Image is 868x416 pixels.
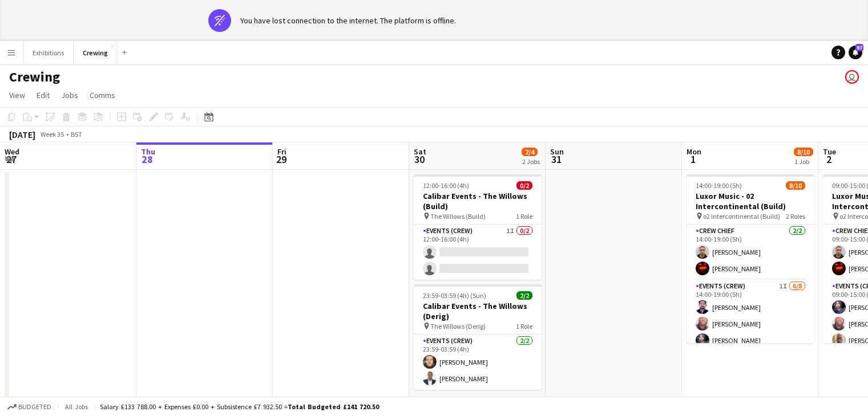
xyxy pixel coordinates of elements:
[414,335,542,390] app-card-role: Events (Crew)2/223:59-03:59 (4h)[PERSON_NAME][PERSON_NAME]
[63,402,90,411] span: All jobs
[139,153,155,166] span: 28
[550,146,564,157] span: Sun
[9,68,60,85] h1: Crewing
[696,181,742,190] span: 14:00-19:00 (5h)
[74,42,118,64] button: Crewing
[18,403,51,411] span: Budgeted
[516,322,532,331] span: 1 Role
[522,148,538,156] span: 2/4
[423,181,469,190] span: 12:00-16:00 (4h)
[240,15,456,26] div: You have lost connection to the internet. The platform is offline.
[821,153,836,166] span: 2
[37,90,50,100] span: Edit
[794,148,813,156] span: 8/10
[430,212,486,221] span: The Willows (Build)
[23,42,74,64] button: Exhibitions
[855,44,863,51] span: 57
[414,225,542,280] app-card-role: Events (Crew)1I0/212:00-16:00 (4h)
[9,90,25,100] span: View
[288,402,379,411] span: Total Budgeted £141 720.50
[786,212,805,221] span: 2 Roles
[141,146,155,157] span: Thu
[38,130,66,138] span: Week 35
[687,174,814,343] app-job-card: 14:00-19:00 (5h)8/10Luxor Music - 02 Intercontinental (Build) o2 Intercontinental (Build)2 RolesC...
[687,146,701,157] span: Mon
[845,70,859,84] app-user-avatar: Joseph Smart
[414,146,426,157] span: Sat
[90,90,115,100] span: Comms
[61,90,78,100] span: Jobs
[100,402,379,411] div: Salary £133 788.00 + Expenses £0.00 + Subsistence £7 932.50 =
[6,401,53,413] button: Budgeted
[5,88,30,103] a: View
[414,284,542,390] app-job-card: 23:59-03:59 (4h) (Sun)2/2Calibar Events - The Willows (Derig) The Willows (Derig)1 RoleEvents (Cr...
[522,157,540,166] div: 2 Jobs
[685,153,701,166] span: 1
[9,129,35,140] div: [DATE]
[414,174,542,280] app-job-card: 12:00-16:00 (4h)0/2Calibar Events - The Willows (Build) The Willows (Build)1 RoleEvents (Crew)1I0...
[548,153,564,166] span: 31
[687,225,814,280] app-card-role: Crew Chief2/214:00-19:00 (5h)[PERSON_NAME][PERSON_NAME]
[412,153,426,166] span: 30
[414,191,542,211] h3: Calibar Events - The Willows (Build)
[3,153,19,166] span: 27
[277,146,286,157] span: Fri
[85,88,120,103] a: Comms
[71,130,82,138] div: BST
[794,157,813,166] div: 1 Job
[516,212,532,221] span: 1 Role
[687,191,814,211] h3: Luxor Music - 02 Intercontinental (Build)
[5,146,19,157] span: Wed
[516,181,532,190] span: 0/2
[423,291,486,300] span: 23:59-03:59 (4h) (Sun)
[849,46,862,59] a: 57
[414,301,542,321] h3: Calibar Events - The Willows (Derig)
[823,146,836,157] span: Tue
[56,88,83,103] a: Jobs
[276,153,286,166] span: 29
[516,291,532,300] span: 2/2
[786,181,805,190] span: 8/10
[703,212,780,221] span: o2 Intercontinental (Build)
[430,322,486,331] span: The Willows (Derig)
[32,88,54,103] a: Edit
